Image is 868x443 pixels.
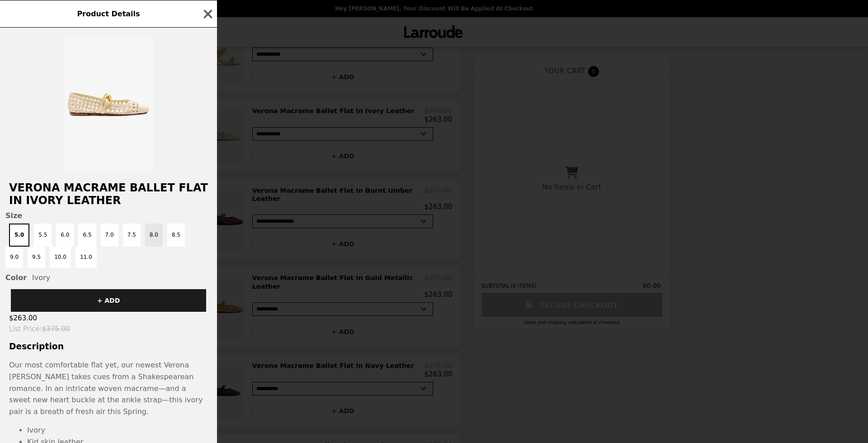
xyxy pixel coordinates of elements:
[78,224,96,247] button: 6.5
[9,361,203,415] span: Our most comfortable flat yet, our newest Verona [PERSON_NAME] takes cues from a Shakespearean ro...
[56,224,74,247] button: 6.0
[167,224,185,247] button: 8.5
[5,211,212,220] span: Size
[75,247,97,268] button: 11.0
[11,289,206,312] button: + ADD
[42,325,70,333] span: $375.00
[101,224,118,247] button: 7.0
[77,10,140,18] span: Product Details
[123,224,141,247] button: 7.5
[34,224,52,247] button: 5.5
[9,224,29,247] button: 5.0
[5,273,27,282] span: Color
[28,247,45,268] button: 9.5
[50,247,71,268] button: 10.0
[145,224,163,247] button: 8.0
[63,37,154,172] img: 5.0 / Ivory
[5,247,23,268] button: 9.0
[27,426,45,434] span: Ivory
[5,273,212,282] div: Ivory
